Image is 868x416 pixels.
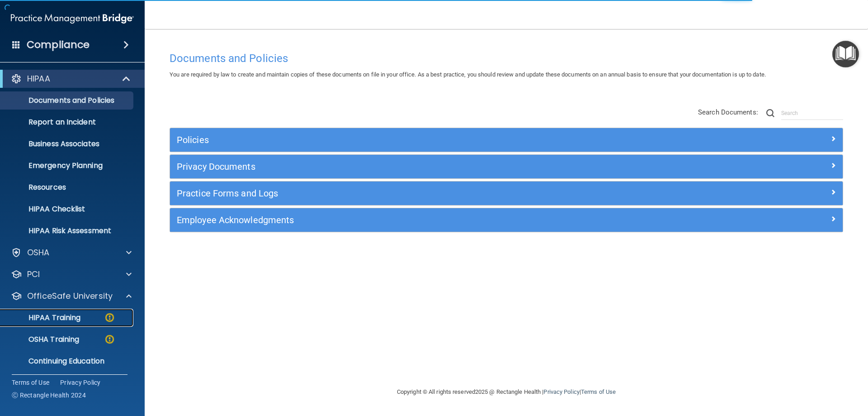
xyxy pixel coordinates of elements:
[6,313,80,322] p: HIPAA Training
[6,335,79,344] p: OSHA Training
[177,188,668,198] h5: Practice Forms and Logs
[27,73,50,84] p: HIPAA
[543,388,579,395] a: Privacy Policy
[6,118,129,127] p: Report an Incident
[781,106,843,120] input: Search
[832,41,859,67] button: Open Resource Center
[11,247,132,258] a: OSHA
[177,133,836,147] a: Policies
[581,388,616,395] a: Terms of Use
[6,205,129,214] p: HIPAA Checklist
[177,159,836,174] a: Privacy Documents
[12,378,49,387] a: Terms of Use
[6,183,129,192] p: Resources
[6,226,129,235] p: HIPAA Risk Assessment
[12,391,86,400] span: Ⓒ Rectangle Health 2024
[170,71,766,78] span: You are required by law to create and maintain copies of these documents on file in your office. ...
[11,73,131,84] a: HIPAA
[177,135,668,145] h5: Policies
[6,161,129,170] p: Emergency Planning
[341,378,671,406] div: Copyright © All rights reserved 2025 @ Rectangle Health | |
[11,269,132,280] a: PCI
[177,162,668,172] h5: Privacy Documents
[11,10,134,28] img: PMB logo
[6,96,129,105] p: Documents and Policies
[766,109,774,117] img: ic-search.3b580494.png
[177,186,836,201] a: Practice Forms and Logs
[27,269,40,280] p: PCI
[177,215,668,225] h5: Employee Acknowledgments
[11,291,132,301] a: OfficeSafe University
[698,108,758,116] span: Search Documents:
[27,38,90,51] h4: Compliance
[27,291,113,301] p: OfficeSafe University
[6,357,129,366] p: Continuing Education
[170,53,843,64] h4: Documents and Policies
[27,247,50,258] p: OSHA
[104,312,115,323] img: warning-circle.0cc9ac19.png
[104,334,115,345] img: warning-circle.0cc9ac19.png
[177,213,836,227] a: Employee Acknowledgments
[6,139,129,148] p: Business Associates
[60,378,101,387] a: Privacy Policy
